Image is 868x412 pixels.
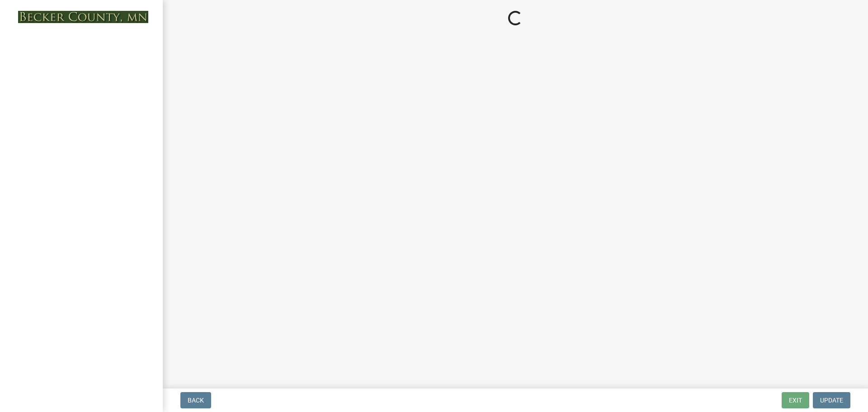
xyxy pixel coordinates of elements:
img: Becker County, Minnesota [18,11,148,23]
button: Back [180,392,211,408]
button: Exit [782,392,809,408]
button: Update [813,392,850,408]
span: Back [188,397,204,404]
span: Update [820,397,843,404]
